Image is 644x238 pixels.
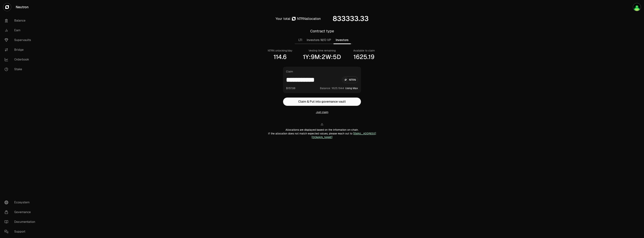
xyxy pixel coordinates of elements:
[304,36,333,44] button: Investors W/O VP
[297,16,321,21] div: allocation
[258,128,386,132] div: Allocations are displayed based on the information on-chain.
[276,16,290,21] div: Your total
[296,36,304,44] button: LTI
[333,36,351,44] button: Investors
[353,53,374,61] div: 1625.19
[309,49,336,52] div: Vesting time remaining
[268,49,292,52] div: NTRN unlocking/day
[1,55,40,64] a: Orderbook
[1,64,40,74] a: Stake
[1,45,40,55] a: Bridge
[303,53,341,61] div: 1Y:9M:2W:5D
[297,16,306,21] span: NTRN
[1,207,40,217] a: Governance
[1,227,40,237] a: Support
[283,98,361,106] button: Claim & Put into governance vault
[345,86,358,90] button: Using Max
[286,70,293,73] div: Claim
[274,53,287,61] div: 114.6
[1,198,40,207] a: Ecosystem
[1,35,40,45] a: Supervaults
[316,110,328,114] button: Just claim
[1,217,40,227] a: Documentation
[333,15,369,22] div: 833333.33
[353,49,375,52] div: Available to claim
[310,28,334,34] div: Contract type
[258,132,386,139] div: If the allocation does not match expected values, please reach out to
[286,86,295,90] button: $157.06
[1,16,40,25] a: Balance
[1,25,40,35] a: Earn
[633,3,641,11] img: Justanotherfarmer
[320,86,331,90] span: Balance:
